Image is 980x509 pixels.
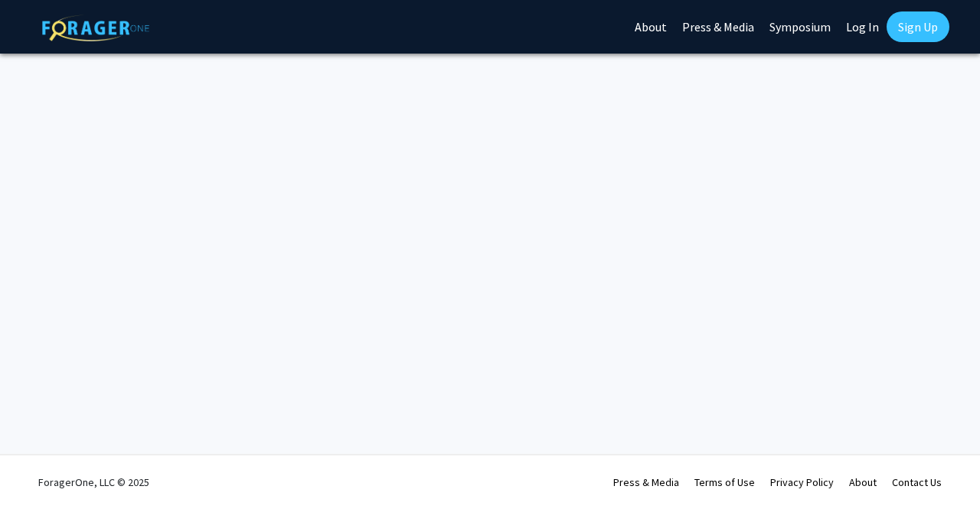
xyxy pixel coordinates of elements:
a: Sign Up [887,11,949,42]
a: Press & Media [613,475,679,489]
a: Privacy Policy [770,475,834,489]
a: Terms of Use [694,475,755,489]
a: About [849,475,877,489]
a: Contact Us [892,475,942,489]
div: ForagerOne, LLC © 2025 [38,455,149,509]
img: ForagerOne Logo [42,15,149,41]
